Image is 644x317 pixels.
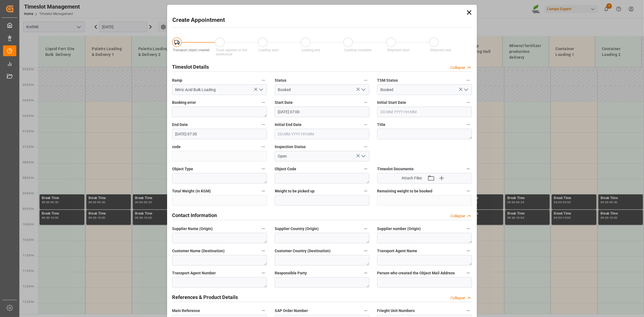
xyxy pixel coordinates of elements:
span: Initial End Date [275,122,302,128]
input: DD.MM.YYYY HH:MM [172,129,267,139]
span: Booking error [172,100,196,105]
input: DD.MM.YYYY HH:MM [275,107,370,117]
input: DD.MM.YYYY HH:MM [377,107,472,117]
span: Main Reference [172,308,200,314]
button: TSM Status [465,77,472,84]
button: End Date [260,121,267,128]
h2: Timeslot Details [172,63,209,71]
span: Person who created the Object Mail Address [377,270,455,276]
span: Transport Agent Name [377,248,417,254]
span: Loading end [302,48,320,52]
button: Person who created the Object Mail Address [465,269,472,277]
button: Customer Country (Destination) [362,247,369,254]
button: Supplier Country (Origin) [362,225,369,232]
span: Status [275,78,286,83]
button: Transport Agent Name [465,247,472,254]
button: SAP Order Number [362,307,369,314]
button: open menu [359,152,367,161]
span: Attach Files [402,175,422,181]
button: Responsible Party [362,269,369,277]
span: SAP Order Number [275,308,308,314]
button: Main Reference [260,307,267,314]
span: Loading start [259,48,279,52]
span: Loading complete [344,48,371,52]
span: Responsible Party [275,270,307,276]
button: Frieght Unit Numbers [465,307,472,314]
button: Booking error [260,99,267,106]
button: Initial End Date [362,121,369,128]
button: code [260,143,267,150]
button: Status [362,77,369,84]
h2: Contact Information [172,212,217,219]
span: Title [377,122,385,128]
span: End Date [172,122,188,128]
button: Transport Agent Number [260,269,267,277]
div: Collapse [450,213,465,219]
button: Inspection Status [362,143,369,150]
div: Collapse [450,295,465,301]
span: Truck registers at the warehouse [216,48,247,56]
button: Ramp [260,77,267,84]
div: Collapse [450,65,465,71]
button: open menu [359,86,367,94]
button: Total Weight (in KGM) [260,187,267,195]
span: Shipment start [387,48,409,52]
span: TSM Status [377,78,398,83]
button: Start Date [362,99,369,106]
h2: References & Product Details [172,293,238,301]
span: Customer Name (Destination) [172,248,225,254]
span: Object Code [275,166,296,172]
span: Transport Agent Number [172,270,216,276]
button: Timeslot Documents [465,165,472,172]
button: Supplier number (Origin) [465,225,472,232]
span: Frieght Unit Numbers [377,308,415,314]
button: Customer Name (Destination) [260,247,267,254]
input: DD.MM.YYYY HH:MM [275,129,370,139]
span: Supplier Country (Origin) [275,226,319,232]
span: Start Date [275,100,293,105]
span: Ramp [172,78,182,83]
span: Supplier Name (Origin) [172,226,213,232]
span: Object Type [172,166,193,172]
span: Initial Start Date [377,100,406,105]
input: Type to search/select [172,84,267,95]
button: Object Type [260,165,267,172]
button: open menu [256,86,265,94]
h2: Create Appointment [172,16,225,25]
button: Object Code [362,165,369,172]
button: Supplier Name (Origin) [260,225,267,232]
span: Weight to be picked up [275,188,315,194]
span: Customer Country (Destination) [275,248,331,254]
span: Timeslot Documents [377,166,414,172]
button: Remaining weight to be booked [465,187,472,195]
span: Total Weight (in KGM) [172,188,211,194]
span: Shipment end [430,48,451,52]
button: Title [465,121,472,128]
span: Inspection Status [275,144,306,150]
span: Transport object created [173,48,210,52]
span: Remaining weight to be booked [377,188,432,194]
button: Weight to be picked up [362,187,369,195]
input: Type to search/select [275,84,370,95]
button: open menu [461,86,470,94]
button: Initial Start Date [465,99,472,106]
span: code [172,144,181,150]
span: Supplier number (Origin) [377,226,421,232]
